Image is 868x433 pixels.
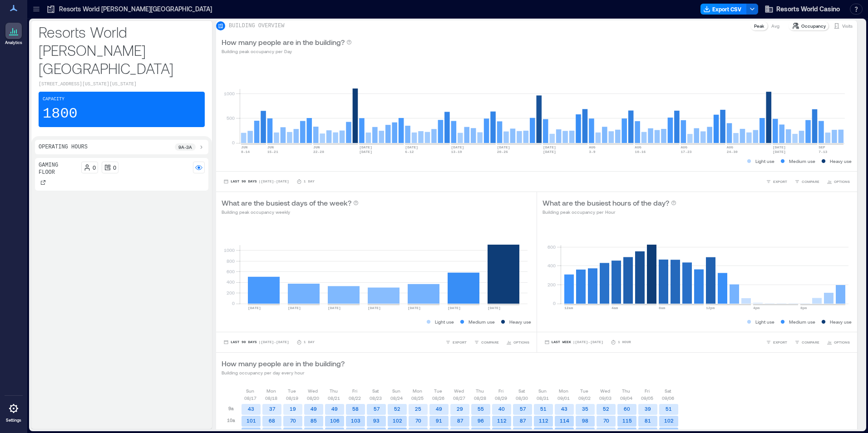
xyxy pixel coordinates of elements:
text: 49 [436,406,442,412]
tspan: 200 [227,290,235,295]
p: Fri [352,387,357,394]
text: [DATE] [448,306,461,310]
p: Settings [6,418,21,423]
span: EXPORT [773,179,787,184]
p: Occupancy [801,22,826,30]
a: Settings [3,398,25,426]
text: 8pm [800,306,807,310]
text: 102 [393,418,402,423]
p: 09/02 [578,394,591,402]
p: Sat [372,387,379,394]
text: 57 [374,406,380,412]
text: [DATE] [543,145,556,149]
text: 39 [645,406,651,412]
p: 09/03 [599,394,612,402]
text: [DATE] [359,145,372,149]
p: Mon [413,387,422,394]
p: 09/05 [641,394,653,402]
text: 115 [622,418,632,423]
text: [DATE] [451,145,464,149]
button: Export CSV [700,4,747,15]
text: 114 [560,418,569,423]
p: 08/25 [411,394,424,402]
tspan: 400 [547,263,555,268]
p: 09/06 [662,394,674,402]
text: 70 [415,418,421,423]
p: 08/17 [244,394,256,402]
text: [DATE] [488,306,501,310]
a: Analytics [2,20,25,48]
text: 12am [564,306,573,310]
text: 37 [269,406,276,412]
p: 9a - 3a [178,143,192,151]
p: Light use [755,318,774,325]
p: Thu [330,387,338,394]
text: JUN [313,145,320,149]
tspan: 0 [232,140,235,145]
tspan: 0 [552,300,555,306]
p: 0 [113,164,116,171]
text: [DATE] [497,145,510,149]
text: AUG [589,145,596,149]
text: 35 [582,406,588,412]
text: 43 [561,406,567,412]
tspan: 1000 [224,247,235,253]
p: Analytics [5,40,22,45]
p: Resorts World [PERSON_NAME][GEOGRAPHIC_DATA] [39,23,205,77]
button: Resorts World Casino [762,2,843,16]
span: COMPARE [802,340,819,345]
text: 19 [290,406,296,412]
tspan: 600 [547,244,555,250]
p: 0 [93,164,96,171]
text: 8-14 [241,150,250,154]
p: Heavy use [830,318,852,325]
p: Medium use [789,157,815,165]
span: OPTIONS [834,340,850,345]
span: EXPORT [453,340,467,345]
p: 08/30 [516,394,528,402]
p: Avg [771,22,779,30]
p: What are the busiest hours of the day? [542,197,669,208]
button: OPTIONS [825,338,852,347]
p: Fri [498,387,503,394]
p: Fri [645,387,650,394]
tspan: 400 [227,279,235,285]
tspan: 600 [227,269,235,274]
text: 15-21 [267,150,278,154]
text: 93 [373,418,380,423]
text: 17-23 [681,150,692,154]
text: [DATE] [773,150,786,154]
p: 1 Day [304,179,315,184]
p: 09/01 [557,394,570,402]
span: OPTIONS [513,340,529,345]
text: 4pm [753,306,760,310]
p: Resorts World [PERSON_NAME][GEOGRAPHIC_DATA] [59,5,212,14]
text: AUG [727,145,734,149]
text: 13-19 [451,150,462,154]
span: OPTIONS [834,179,850,184]
text: 51 [540,406,547,412]
text: [DATE] [543,150,556,154]
text: [DATE] [359,150,372,154]
p: Sun [246,387,254,394]
span: Resorts World Casino [776,5,840,14]
button: COMPARE [793,177,821,186]
p: Building peak occupancy weekly [222,208,359,216]
button: COMPARE [793,338,821,347]
p: BUILDING OVERVIEW [229,22,284,30]
p: 08/31 [537,394,549,402]
p: Light use [755,157,774,165]
p: 1800 [43,105,78,123]
text: 98 [582,418,588,423]
tspan: 0 [232,300,235,306]
text: 49 [331,406,338,412]
text: 103 [351,418,360,423]
p: Sun [538,387,547,394]
p: 08/27 [453,394,465,402]
p: 08/18 [265,394,277,402]
text: [DATE] [405,145,418,149]
p: How many people are in the building? [222,358,345,369]
p: 08/21 [328,394,340,402]
text: 10-16 [635,150,646,154]
text: 52 [603,406,609,412]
